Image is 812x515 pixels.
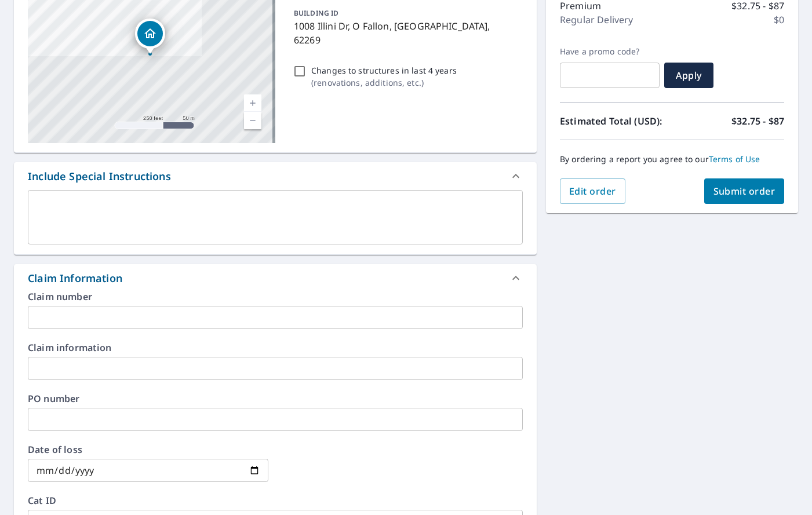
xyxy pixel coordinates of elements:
[28,169,171,184] div: Include Special Instructions
[713,185,775,198] span: Submit order
[28,496,523,505] label: Cat ID
[311,64,457,76] p: Changes to structures in last 4 years
[244,112,261,129] a: Current Level 17, Zoom Out
[28,271,122,286] div: Claim Information
[135,19,165,54] div: Dropped pin, building 1, Residential property, 1008 Illini Dr O Fallon, IL 62269
[664,63,713,88] button: Apply
[28,394,523,403] label: PO number
[294,19,518,47] p: 1008 Illini Dr, O Fallon, [GEOGRAPHIC_DATA], 62269
[294,8,338,18] p: BUILDING ID
[28,445,268,454] label: Date of loss
[28,343,523,352] label: Claim information
[774,13,784,27] p: $0
[731,114,784,128] p: $32.75 - $87
[311,76,457,89] p: ( renovations, additions, etc. )
[560,154,784,165] p: By ordering a report you agree to our
[28,292,523,301] label: Claim number
[560,114,672,128] p: Estimated Total (USD):
[569,185,616,198] span: Edit order
[14,162,537,190] div: Include Special Instructions
[560,13,633,27] p: Regular Delivery
[704,178,785,204] button: Submit order
[560,178,625,204] button: Edit order
[560,46,660,57] label: Have a promo code?
[14,264,537,292] div: Claim Information
[709,154,760,165] a: Terms of Use
[673,69,704,82] span: Apply
[244,94,261,112] a: Current Level 17, Zoom In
